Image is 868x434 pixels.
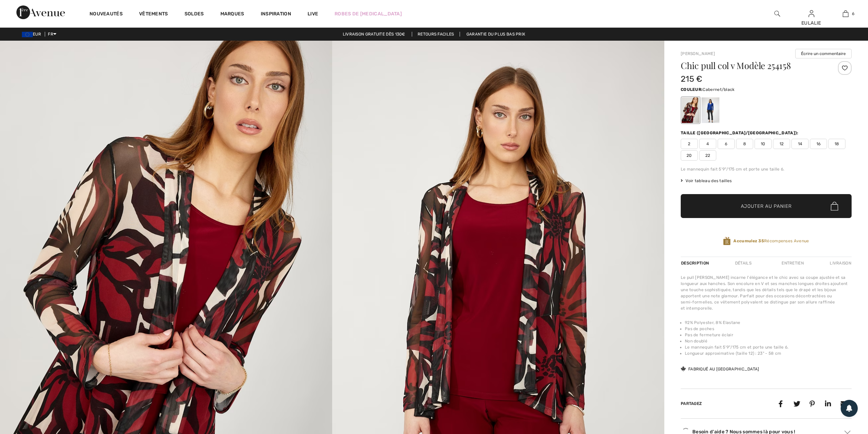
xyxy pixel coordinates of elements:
a: Marques [220,11,244,18]
button: Écrire un commentaire [795,49,852,58]
span: Inspiration [261,11,291,18]
span: 12 [773,139,790,149]
img: recherche [774,10,780,18]
span: 20 [681,150,698,161]
li: Longueur approximative (taille 12) : 23" - 58 cm [685,350,852,356]
div: Entretien [776,257,810,269]
span: 4 [699,139,716,149]
div: Le pull [PERSON_NAME] incarne l'élégance et le chic avec sa coupe ajustée et sa longueur aux hanc... [681,274,852,311]
a: Nouveautés [90,11,123,18]
a: Live [308,10,318,17]
div: Saphir Royal 163 [702,97,719,123]
span: Couleur: [681,87,703,92]
h1: Chic pull col v Modèle 254158 [681,61,823,70]
span: 6 [718,139,735,149]
div: Taille ([GEOGRAPHIC_DATA]/[GEOGRAPHIC_DATA]): [681,130,800,136]
a: [PERSON_NAME] [681,51,715,56]
strong: Accumulez 35 [733,239,764,243]
span: 22 [699,150,716,161]
a: Vêtements [139,11,168,18]
img: Mon panier [843,10,849,18]
span: 8 [736,139,753,149]
span: Ajouter au panier [741,203,792,210]
span: 215 € [681,74,703,84]
div: Livraison [828,257,852,269]
div: Détails [729,257,757,269]
span: EUR [22,32,44,37]
div: Description [681,257,710,269]
img: Euro [22,32,33,37]
button: Ajouter au panier [681,194,852,218]
span: 2 [681,139,698,149]
li: Pas de poches [685,326,852,332]
a: Soldes [185,11,204,18]
span: 10 [755,139,772,149]
a: Se connecter [809,10,814,17]
img: Arrow2.svg [844,430,851,434]
span: 16 [810,139,827,149]
span: Voir tableau des tailles [681,178,732,184]
a: Robes de [MEDICAL_DATA] [335,10,402,17]
span: Récompenses Avenue [733,238,809,244]
li: 92% Polyester, 8% Elastane [685,320,852,326]
div: Fabriqué au [GEOGRAPHIC_DATA] [681,366,759,372]
img: Récompenses Avenue [723,236,731,246]
li: Pas de fermeture éclair [685,332,852,338]
span: 18 [828,139,845,149]
img: 1ère Avenue [16,5,65,19]
a: 6 [829,10,862,18]
span: Partagez [681,401,702,406]
a: Livraison gratuite dès 130€ [337,32,411,37]
a: Garantie du plus bas prix [461,32,531,37]
div: Le mannequin fait 5'9"/175 cm et porte une taille 6. [681,166,852,172]
li: Non doublé [685,338,852,344]
li: Le mannequin fait 5'9"/175 cm et porte une taille 6. [685,344,852,350]
img: Bag.svg [831,202,838,211]
img: Mes infos [809,10,814,18]
span: 14 [791,139,809,149]
span: Cabernet/black [703,87,734,92]
span: FR [48,32,56,37]
a: Retours faciles [412,32,460,37]
div: EULALIE [795,19,828,27]
div: Cabernet/black [682,97,700,123]
span: 6 [852,11,854,17]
